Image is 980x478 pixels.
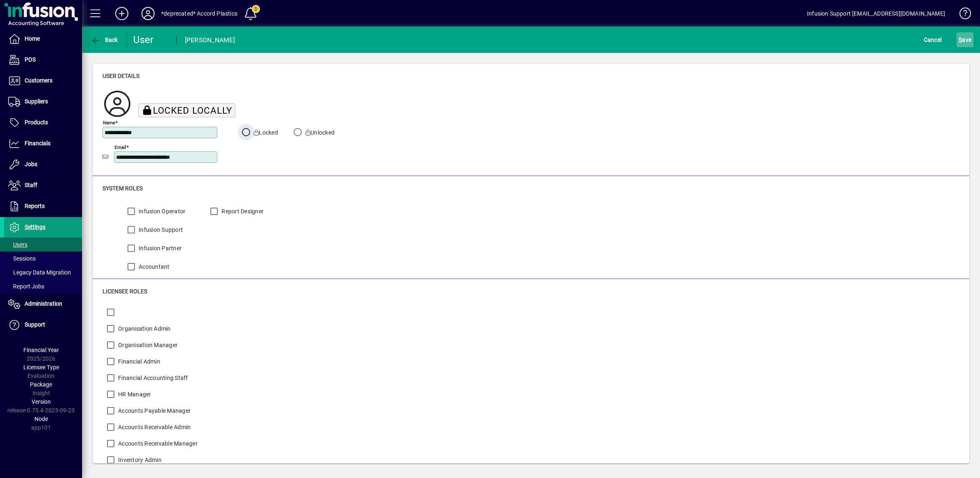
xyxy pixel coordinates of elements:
[89,32,120,47] button: Back
[25,182,37,188] span: Staff
[8,241,27,248] span: Users
[91,37,118,43] span: Back
[252,128,278,137] label: Locked
[137,263,170,271] label: Accountant
[82,32,127,47] app-page-header-button: Back
[116,325,171,333] label: Organisation Admin
[116,341,178,349] label: Organisation Manager
[116,439,198,448] label: Accounts Receivable Manager
[4,252,82,265] a: Sessions
[4,294,82,314] a: Administration
[4,196,82,217] a: Reports
[23,364,59,371] span: Licensee Type
[25,35,40,42] span: Home
[4,238,82,252] a: Users
[8,283,44,290] span: Report Jobs
[25,300,62,307] span: Administration
[109,6,135,21] button: Add
[137,244,182,252] label: Infusion Partner
[8,269,71,276] span: Legacy Data Migration
[32,398,51,405] span: Version
[8,255,36,262] span: Sessions
[922,32,944,47] button: Cancel
[4,29,82,49] a: Home
[4,279,82,293] a: Report Jobs
[103,185,143,192] span: System roles
[25,161,37,167] span: Jobs
[34,416,48,422] span: Node
[116,374,188,382] label: Financial Accounting Staff
[25,321,45,328] span: Support
[4,154,82,175] a: Jobs
[116,423,191,431] label: Accounts Receivable Admin
[959,37,962,43] span: S
[220,207,264,215] label: Report Designer
[116,390,151,398] label: HR Manager
[185,34,235,47] div: [PERSON_NAME]
[4,133,82,154] a: Financials
[116,407,191,415] label: Accounts Payable Manager
[4,50,82,70] a: POS
[153,105,232,116] span: Locked locally
[25,224,46,230] span: Settings
[4,175,82,196] a: Staff
[25,56,36,63] span: POS
[30,381,52,388] span: Package
[4,315,82,335] a: Support
[953,2,970,28] a: Knowledge Base
[135,6,161,21] button: Profile
[957,32,973,47] button: Save
[959,33,971,46] span: ave
[114,144,126,150] mat-label: Email
[4,71,82,91] a: Customers
[103,119,115,125] mat-label: Name
[304,128,335,137] label: Unlocked
[25,140,50,146] span: Financials
[4,91,82,112] a: Suppliers
[4,112,82,133] a: Products
[137,207,185,215] label: Infusion Operator
[161,7,237,20] div: *deprecated* Accord Plastics
[25,77,52,84] span: Customers
[116,456,162,464] label: Inventory Admin
[133,33,168,46] div: User
[137,226,183,234] label: Infusion Support
[25,98,48,105] span: Suppliers
[807,7,945,20] div: Infusion Support [EMAIL_ADDRESS][DOMAIN_NAME]
[924,33,942,46] span: Cancel
[103,288,147,295] span: Licensee roles
[116,357,160,366] label: Financial Admin
[25,203,45,209] span: Reports
[4,265,82,279] a: Legacy Data Migration
[103,73,139,79] span: User details
[23,347,59,353] span: Financial Year
[25,119,48,126] span: Products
